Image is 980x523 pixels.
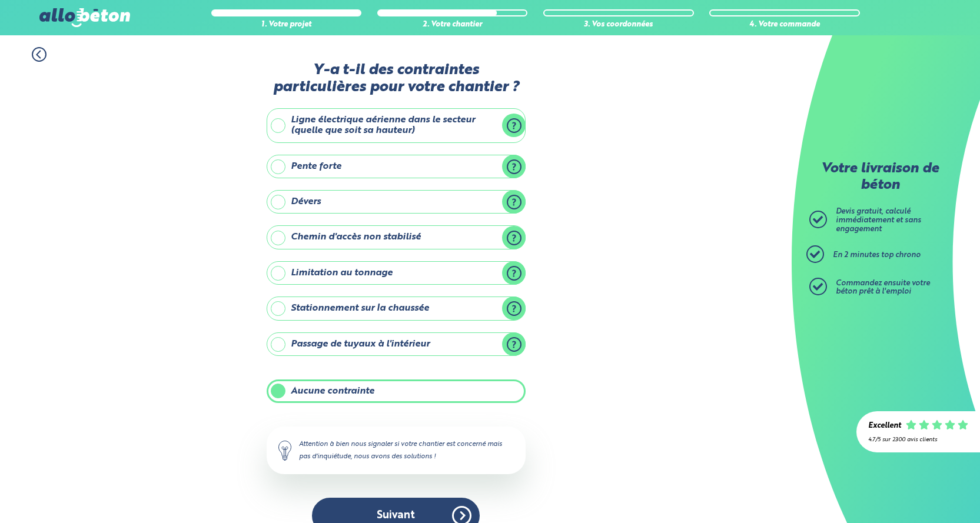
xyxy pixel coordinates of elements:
[267,190,526,214] label: Dévers
[377,21,527,29] div: 2. Votre chantier
[267,155,526,178] label: Pente forte
[39,8,130,27] img: allobéton
[267,225,526,249] label: Chemin d'accès non stabilisé
[267,379,526,403] label: Aucune contrainte
[267,427,526,474] div: Attention à bien nous signaler si votre chantier est concerné mais pas d'inquiétude, nous avons d...
[267,62,526,96] label: Y-a t-il des contraintes particulières pour votre chantier ?
[267,297,526,320] label: Stationnement sur la chaussée
[267,108,526,143] label: Ligne électrique aérienne dans le secteur (quelle que soit sa hauteur)
[267,261,526,285] label: Limitation au tonnage
[211,21,361,29] div: 1. Votre projet
[543,21,693,29] div: 3. Vos coordonnées
[875,477,967,510] iframe: Help widget launcher
[709,21,859,29] div: 4. Votre commande
[267,332,526,356] label: Passage de tuyaux à l'intérieur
